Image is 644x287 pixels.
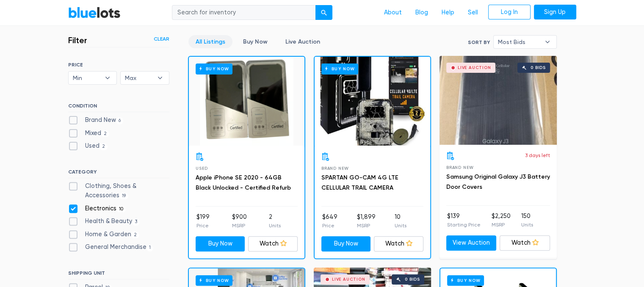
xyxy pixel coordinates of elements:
h6: Buy Now [196,63,232,74]
span: 2 [131,232,140,238]
span: 6 [116,117,124,124]
p: Units [521,221,533,229]
span: Min [73,72,101,84]
li: 10 [395,212,406,229]
a: Buy Now [189,57,304,146]
span: 19 [119,193,129,199]
a: Buy Now [315,57,430,146]
a: About [377,5,409,21]
a: Samsung Original Galaxy J3 Battery Door Covers [446,173,550,190]
a: Watch [500,235,550,251]
p: 3 days left [525,152,550,159]
a: Watch [374,236,423,251]
a: Buy Now [236,35,275,48]
p: MSRP [491,221,510,229]
li: $2,250 [491,212,510,229]
p: Starting Price [447,221,481,229]
h6: SHIPPING UNIT [68,270,169,279]
label: Clothing, Shoes & Accessories [68,182,169,200]
h6: Buy Now [321,63,358,74]
p: Price [322,222,337,229]
h6: CONDITION [68,103,169,112]
li: $649 [322,212,337,229]
li: 150 [521,212,533,229]
li: 2 [269,212,281,229]
a: BlueLots [68,6,121,19]
h3: Filter [68,35,87,45]
a: Sign Up [534,5,576,20]
label: Electronics [68,204,126,213]
span: Brand New [446,165,474,170]
a: Live Auction 0 bids [439,56,557,145]
label: Home & Garden [68,230,140,239]
h6: PRICE [68,62,169,68]
a: SPARTAN GO-CAM 4G LTE CELLULAR TRAIL CAMERA [321,174,398,191]
a: Buy Now [196,236,245,251]
p: Units [395,222,406,229]
b: ▾ [539,36,556,48]
label: Health & Beauty [68,217,140,226]
a: Live Auction [278,35,327,48]
div: 0 bids [531,66,546,70]
li: $139 [447,212,481,229]
div: Live Auction [332,277,365,281]
li: $199 [196,212,210,229]
a: Sell [461,5,485,21]
label: Sort By [468,39,490,46]
a: Apple iPhone SE 2020 - 64GB Black Unlocked - Certified Refurb [196,174,291,191]
a: Help [435,5,461,21]
input: Search for inventory [172,5,316,20]
label: General Merchandise [68,243,154,252]
p: MSRP [232,222,246,229]
a: All Listings [188,35,232,48]
span: 2 [101,130,110,137]
span: 10 [116,206,126,212]
a: Buy Now [321,236,371,251]
label: Mixed [68,129,110,138]
span: 1 [146,245,154,251]
li: $900 [232,212,246,229]
label: Brand New [68,116,124,125]
p: Price [196,222,210,229]
span: 3 [132,218,140,225]
a: View Auction [446,235,497,251]
label: Used [68,141,108,151]
span: Most Bids [498,36,540,48]
b: ▾ [151,72,169,84]
span: Max [125,72,153,84]
a: Watch [248,236,298,251]
li: $1,899 [357,212,375,229]
span: 2 [100,143,108,150]
h6: CATEGORY [68,169,169,178]
p: MSRP [357,222,375,229]
a: Clear [154,35,169,43]
a: Log In [488,5,531,20]
h6: Buy Now [447,275,484,286]
b: ▾ [99,72,116,84]
span: Brand New [321,166,349,171]
div: Live Auction [458,66,491,70]
h6: Buy Now [196,275,232,286]
span: Used [196,166,208,171]
a: Blog [409,5,435,21]
div: 0 bids [405,277,420,281]
p: Units [269,222,281,229]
